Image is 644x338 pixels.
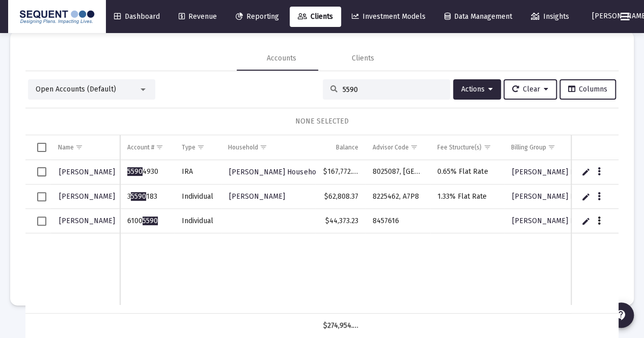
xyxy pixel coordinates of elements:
a: Clients [290,7,341,27]
div: Select all [37,143,46,152]
span: [PERSON_NAME] [59,168,115,176]
input: Search [343,85,442,94]
span: [PERSON_NAME] Billing Group [512,192,613,201]
span: [PERSON_NAME] [229,192,285,201]
div: Billing Group [511,143,546,151]
button: Actions [453,79,501,100]
span: Show filter options for column 'Account #' [156,143,163,151]
span: [PERSON_NAME] Billing Group [512,217,613,225]
span: Show filter options for column 'Name' [75,143,83,151]
div: Select row [37,192,46,201]
a: Dashboard [106,7,168,27]
td: $44,373.23 [316,209,365,233]
span: [PERSON_NAME] [59,192,115,201]
span: Reporting [236,12,279,21]
td: 8025087, [GEOGRAPHIC_DATA] [365,160,430,185]
span: 5590 [131,192,146,201]
a: [PERSON_NAME] Billing Group [511,165,614,179]
span: Data Management [444,12,512,21]
div: Balance [335,143,358,151]
td: Column Name [51,135,120,160]
div: $274,954.42 [323,321,358,331]
span: Clients [298,12,333,21]
div: Household [228,143,258,151]
button: Columns [559,79,616,100]
a: [PERSON_NAME] Billing Group [511,213,614,228]
td: Column Account # [120,135,174,160]
td: Column Fee Structure(s) [430,135,504,160]
mat-icon: contact_support [615,309,627,321]
td: Column Balance [316,135,365,160]
td: 4930 [120,160,174,185]
div: Select row [37,217,46,226]
a: Insights [523,7,577,27]
a: [PERSON_NAME] [228,189,286,204]
div: NONE SELECTED [34,116,610,127]
a: [PERSON_NAME] Billing Group [511,189,614,204]
td: 8225462, A7P8 [365,185,430,209]
td: 0.65% Flat Rate [430,160,504,185]
span: [PERSON_NAME] Billing Group [512,168,613,176]
span: Dashboard [114,12,160,21]
a: Edit [581,217,591,226]
a: [PERSON_NAME] [58,165,116,179]
span: Actions [461,85,493,94]
span: Revenue [179,12,217,21]
a: [PERSON_NAME] [58,189,116,204]
td: 6100 [120,209,174,233]
span: 5590 [127,167,143,176]
td: Column Billing Group [504,135,633,160]
span: Open Accounts (Default) [36,85,116,94]
td: Column Household [221,135,316,160]
a: Data Management [436,7,520,27]
span: Show filter options for column 'Advisor Code' [410,143,417,151]
span: Columns [568,85,607,94]
img: Dashboard [16,7,98,27]
button: [PERSON_NAME] [580,6,612,26]
a: [PERSON_NAME] Household [228,165,323,179]
div: Name [58,143,74,151]
a: [PERSON_NAME] [58,213,116,228]
a: Edit [581,192,591,201]
div: Accounts [267,53,296,64]
span: Show filter options for column 'Fee Structure(s)' [483,143,491,151]
td: Individual [175,185,221,209]
span: Clear [512,85,548,94]
td: Column Type [175,135,221,160]
div: Clients [352,53,374,64]
span: [PERSON_NAME] Household [229,168,322,176]
div: Type [182,143,195,151]
td: Individual [175,209,221,233]
span: 5590 [143,217,158,225]
td: $62,808.37 [316,185,365,209]
span: Show filter options for column 'Type' [197,143,205,151]
a: Edit [581,167,591,176]
td: 3 183 [120,185,174,209]
span: [PERSON_NAME] [59,217,115,225]
td: IRA [175,160,221,185]
span: Insights [531,12,569,21]
a: Investment Models [344,7,434,27]
div: Fee Structure(s) [437,143,482,151]
td: $167,772.82 [316,160,365,185]
td: 8457616 [365,209,430,233]
a: Reporting [228,7,287,27]
span: Show filter options for column 'Billing Group' [548,143,555,151]
div: Advisor Code [372,143,408,151]
span: Investment Models [352,12,426,21]
div: Account # [127,143,154,151]
td: Column Advisor Code [365,135,430,160]
span: Show filter options for column 'Household' [260,143,267,151]
td: 1.33% Flat Rate [430,185,504,209]
button: Clear [503,79,557,100]
div: Select row [37,167,46,176]
a: Revenue [171,7,225,27]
